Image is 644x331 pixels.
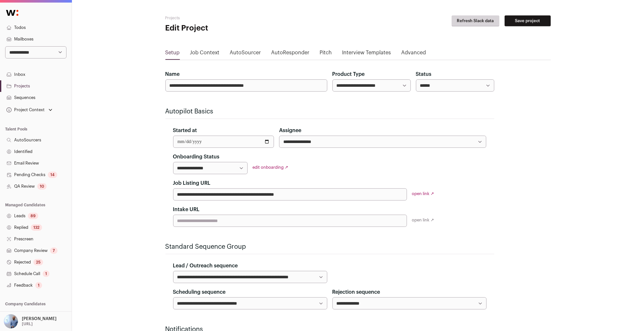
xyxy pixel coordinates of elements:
label: Intake URL [173,206,200,213]
a: Setup [165,49,180,59]
h2: Standard Sequence Group [165,242,494,251]
a: AutoSourcer [230,49,261,59]
a: Pitch [320,49,332,59]
div: 14 [48,172,57,178]
div: 89 [28,213,38,219]
label: Job Listing URL [173,179,211,187]
div: 25 [33,259,43,265]
a: AutoResponder [271,49,310,59]
label: Status [416,70,432,78]
button: Open dropdown [3,314,58,328]
img: Wellfound [3,6,22,19]
div: 132 [31,224,42,231]
a: Interview Templates [342,49,391,59]
div: 10 [37,183,47,190]
label: Onboarding Status [173,153,220,161]
label: Product Type [332,70,365,78]
h1: Edit Project [165,23,294,33]
button: Save project [505,15,551,26]
a: Job Context [190,49,220,59]
div: 1 [35,282,42,289]
a: Advanced [401,49,426,59]
label: Scheduling sequence [173,288,226,296]
label: Rejection sequence [332,288,380,296]
img: 97332-medium_jpg [4,314,18,328]
label: Name [165,70,180,78]
a: edit onboarding ↗ [253,165,288,169]
div: 7 [50,247,57,254]
h2: Projects [165,15,294,21]
label: Started at [173,127,197,134]
label: Assignee [279,127,301,134]
h2: Autopilot Basics [165,107,494,116]
label: Lead / Outreach sequence [173,262,238,270]
p: [PERSON_NAME] [22,316,57,321]
button: Refresh Slack data [452,15,499,26]
p: [URL] [22,321,33,327]
button: Open dropdown [5,105,54,114]
div: Project Context [5,107,45,112]
a: open link ↗ [412,192,434,196]
div: 1 [43,271,49,277]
